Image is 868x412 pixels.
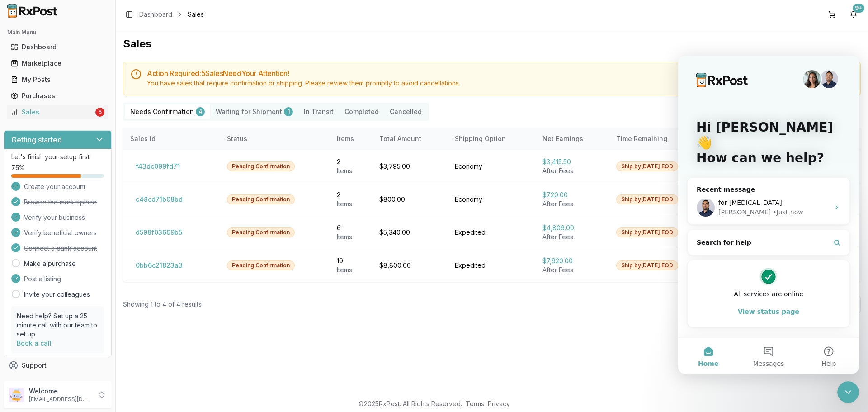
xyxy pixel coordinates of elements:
[24,198,97,207] span: Browse the marketplace
[139,10,172,19] a: Dashboard
[24,275,61,284] span: Post a listing
[337,190,365,199] div: 2
[11,59,104,68] div: Marketplace
[227,161,295,171] div: Pending Confirmation
[11,75,104,84] div: My Posts
[455,261,528,270] div: Expedited
[17,339,52,347] a: Book a call
[542,190,602,199] div: $720.00
[130,159,185,174] button: f43dc099fd71
[7,39,108,55] a: Dashboard
[379,261,440,270] div: $8,800.00
[616,227,678,237] div: Ship by [DATE] EOD
[542,199,602,208] div: After Fees
[4,374,112,390] button: Feedback
[11,163,25,172] span: 75 %
[4,40,112,54] button: Dashboard
[147,79,853,88] div: You have sales that require confirmation or shipping. Please review them promptly to avoid cancel...
[7,71,108,88] a: My Posts
[130,258,188,273] button: 0bb6c21823a3
[542,157,602,166] div: $3,415.50
[379,228,440,237] div: $5,340.00
[11,108,94,117] div: Sales
[846,7,861,22] button: 9+
[11,152,104,161] p: Let's finish your setup first!
[227,227,295,237] div: Pending Confirmation
[11,91,104,100] div: Purchases
[7,55,108,71] a: Marketplace
[616,194,678,204] div: Ship by [DATE] EOD
[488,400,510,407] a: Privacy
[448,128,535,150] th: Shipping Option
[29,396,92,403] p: [EMAIL_ADDRESS][DOMAIN_NAME]
[188,10,204,19] span: Sales
[284,107,293,116] div: 1
[4,89,112,103] button: Purchases
[24,182,85,191] span: Create your account
[123,128,220,150] th: Sales Id
[616,260,678,270] div: Ship by [DATE] EOD
[337,223,365,232] div: 6
[337,199,365,208] div: Item s
[455,195,528,204] div: Economy
[466,400,484,407] a: Terms
[24,259,76,268] a: Make a purchase
[330,128,372,150] th: Items
[7,104,108,120] a: Sales5
[298,104,339,119] button: In Transit
[139,10,204,19] nav: breadcrumb
[11,134,62,145] h3: Getting started
[210,104,298,119] button: Waiting for Shipment
[4,105,112,119] button: Sales5
[542,256,602,265] div: $7,920.00
[4,72,112,87] button: My Posts
[616,161,678,171] div: Ship by [DATE] EOD
[379,195,440,204] div: $800.00
[455,228,528,237] div: Expedited
[542,265,602,275] div: After Fees
[337,265,365,275] div: Item s
[339,104,384,119] button: Completed
[535,128,609,150] th: Net Earnings
[130,192,188,207] button: c48cd71b08bd
[17,312,99,339] p: Need help? Set up a 25 minute call with our team to set up.
[379,162,440,171] div: $3,795.00
[29,387,92,396] p: Welcome
[609,128,711,150] th: Time Remaining
[22,377,52,386] span: Feedback
[372,128,448,150] th: Total Amount
[455,162,528,171] div: Economy
[337,166,365,175] div: Item s
[123,300,202,309] div: Showing 1 to 4 of 4 results
[24,290,90,299] a: Invite your colleagues
[542,166,602,175] div: After Fees
[220,128,330,150] th: Status
[123,37,861,51] h1: Sales
[11,43,104,52] div: Dashboard
[227,260,295,270] div: Pending Confirmation
[542,232,602,242] div: After Fees
[4,357,112,374] button: Support
[7,29,108,36] h2: Main Menu
[196,107,205,116] div: 4
[95,108,104,117] div: 5
[227,194,295,204] div: Pending Confirmation
[542,223,602,232] div: $4,806.00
